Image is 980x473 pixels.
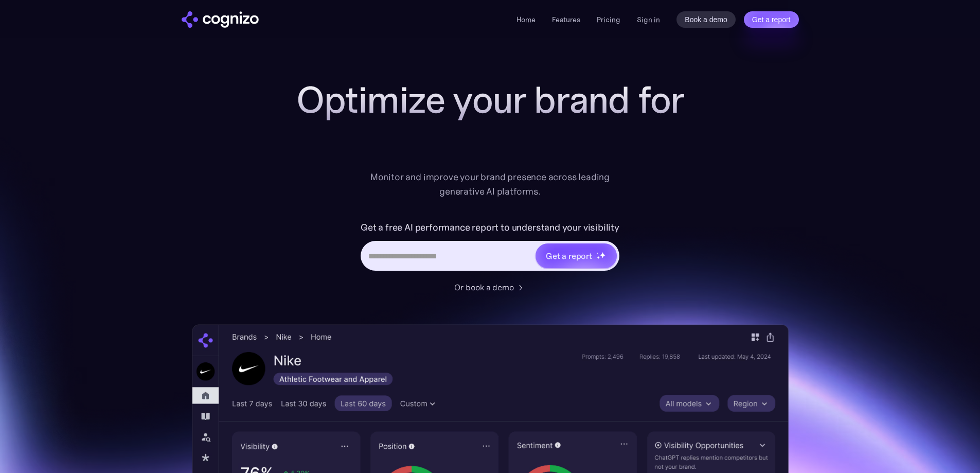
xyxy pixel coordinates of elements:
[546,250,592,262] div: Get a report
[637,13,660,26] a: Sign in
[284,79,696,120] h1: Optimize your brand for
[597,256,600,259] img: star
[597,15,620,24] a: Pricing
[364,170,617,199] div: Monitor and improve your brand presence across leading generative AI platforms.
[182,11,259,28] img: cognizo logo
[516,15,536,24] a: Home
[454,281,526,293] a: Or book a demo
[744,11,799,28] a: Get a report
[361,219,619,276] form: Hero URL Input Form
[534,242,618,269] a: Get a reportstarstarstar
[597,252,598,254] img: star
[182,11,259,28] a: home
[552,15,580,24] a: Features
[599,252,606,258] img: star
[454,281,514,293] div: Or book a demo
[361,219,619,236] label: Get a free AI performance report to understand your visibility
[676,11,736,28] a: Book a demo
